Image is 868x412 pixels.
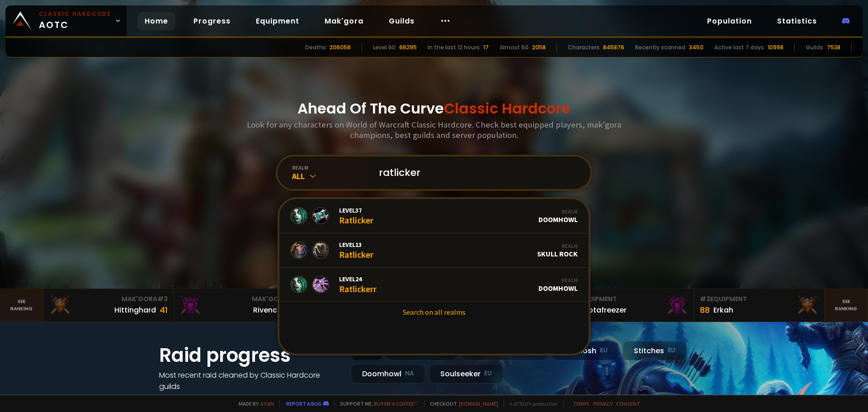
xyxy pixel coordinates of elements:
[243,119,625,140] h3: Look for any characters on World of Warcraft Classic Hardcore. Check best equipped players, mak'g...
[593,400,613,407] a: Privacy
[114,304,156,316] div: Hittinghard
[459,400,498,407] a: [DOMAIN_NAME]
[583,304,627,316] div: Notafreezer
[405,369,414,378] small: NA
[694,289,825,322] a: #3Equipment88Erkah
[339,241,373,249] span: Level 13
[5,5,127,36] a: Classic HardcoreAOTC
[279,199,589,233] a: Level37RatlickerRealmDoomhowl
[159,393,218,403] a: See all progress
[297,98,571,119] h1: Ahead Of The Curve
[504,400,558,407] span: v. d752d5 - production
[429,364,503,384] div: Soulseeker
[279,268,589,302] a: Level24RatlickerrRealmDoomhowl
[689,43,703,52] div: 3450
[186,12,238,30] a: Progress
[573,400,590,407] a: Terms
[286,400,321,407] a: Report a bug
[603,43,624,52] div: 845876
[382,12,422,30] a: Guilds
[538,208,578,215] div: Realm
[700,294,819,304] div: Equipment
[159,369,340,392] h4: Most recent raid cleaned by Classic Hardcore guilds
[770,12,824,30] a: Statistics
[700,294,710,303] span: # 3
[399,43,417,52] div: 66295
[39,10,111,32] span: AOTC
[160,304,168,316] div: 41
[339,275,377,283] span: Level 24
[537,242,578,258] div: Skull Rock
[827,43,840,52] div: 7538
[564,289,694,322] a: #2Equipment88Notafreezer
[374,400,419,407] a: Buy me a coffee
[233,400,274,407] span: Made by
[635,43,685,52] div: Recently scanned
[483,43,489,52] div: 17
[444,98,571,118] span: Classic Hardcore
[249,12,307,30] a: Equipment
[424,400,498,407] span: Checkout
[339,206,373,214] span: Level 37
[334,400,419,407] span: Support me,
[351,364,425,384] div: Doomhowl
[538,208,578,224] div: Doomhowl
[537,242,578,249] div: Realm
[174,289,304,322] a: Mak'Gora#2Rivench100
[570,294,689,304] div: Equipment
[616,400,640,407] a: Consent
[157,294,168,303] span: # 3
[49,294,168,304] div: Mak'Gora
[825,289,868,322] a: Seeranking
[317,12,371,30] a: Mak'gora
[700,304,710,316] div: 88
[339,206,373,226] div: Ratlicker
[159,341,340,369] h1: Raid progress
[373,43,396,52] div: Level 60
[806,43,823,52] div: Guilds
[713,304,733,316] div: Erkah
[39,10,111,18] small: Classic Hardcore
[768,43,783,52] div: 10998
[568,43,599,52] div: Characters
[538,277,578,293] div: Doomhowl
[532,43,546,52] div: 2058
[714,43,764,52] div: Active last 7 days
[279,233,589,268] a: Level13RatlickerRealmSkull Rock
[137,12,175,30] a: Home
[668,346,675,355] small: EU
[552,341,619,360] div: Nek'Rosh
[339,241,373,260] div: Ratlicker
[43,289,174,322] a: Mak'Gora#3Hittinghard41
[292,164,368,171] div: realm
[253,304,282,316] div: Rivench
[305,43,326,52] div: Deaths
[500,43,528,52] div: Almost 60
[279,302,589,322] a: Search on all realms
[179,294,298,304] div: Mak'Gora
[373,156,580,189] input: Search a character...
[292,171,368,181] div: All
[260,400,274,407] a: a fan
[538,277,578,284] div: Realm
[623,341,687,360] div: Stitches
[700,12,759,30] a: Population
[484,369,492,378] small: EU
[600,346,608,355] small: EU
[339,275,377,294] div: Ratlickerr
[428,43,480,52] div: In the last 12 hours
[330,43,351,52] div: 206056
